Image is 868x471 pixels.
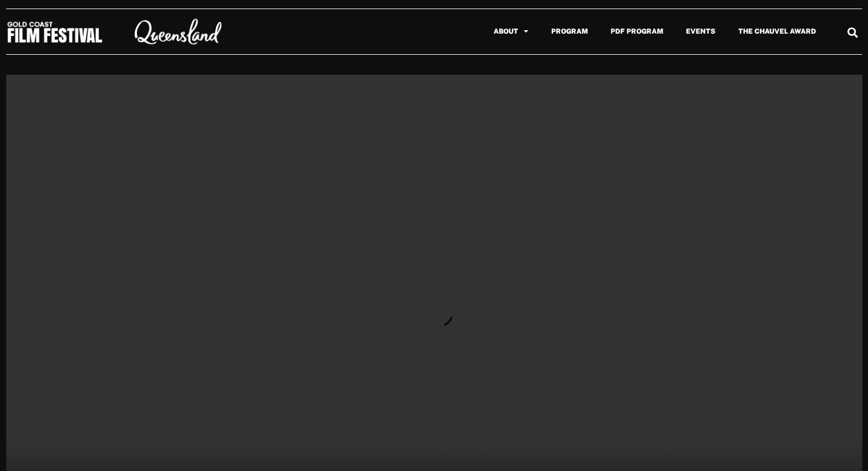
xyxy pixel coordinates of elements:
nav: Menu [248,18,827,44]
a: Program [540,18,599,44]
a: The Chauvel Award [727,18,827,44]
a: About [482,18,540,44]
div: Search [843,23,862,42]
a: PDF Program [599,18,675,44]
a: Events [675,18,727,44]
